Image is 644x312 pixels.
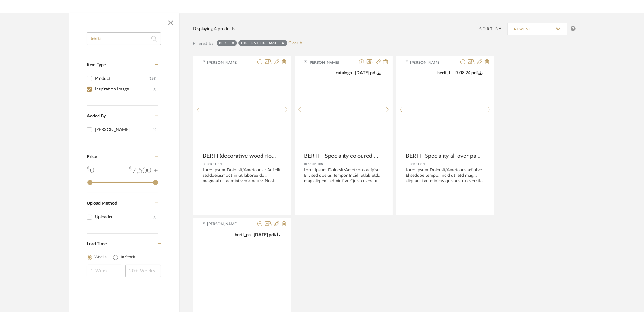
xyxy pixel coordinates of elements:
[193,25,235,32] div: Displaying 4 products
[129,165,158,176] div: 7,500 +
[203,168,281,183] div: Lore: Ipsum Dolorsit/Ametcons : Adi elit seddoeiusmodt in ut laboree dol, magnaal en admini venia...
[193,40,213,47] div: Filtered by
[410,60,450,65] span: [PERSON_NAME]
[479,26,507,32] div: Sort By
[304,161,383,168] div: Description
[235,232,280,238] button: berti_pa...[DATE].pdf
[87,32,161,45] input: Search within 4 results
[87,242,107,246] span: Lead Time
[87,114,106,118] span: Added By
[87,63,106,67] span: Item Type
[304,153,381,160] span: BERTI - Speciality coloured flooring
[438,70,483,76] button: berti_I-...t7.08.24.pdf
[406,161,484,168] div: Description
[95,84,153,94] div: Inspiration Image
[87,165,94,176] div: 0
[207,60,247,65] span: [PERSON_NAME]
[219,41,230,45] div: berti
[121,254,135,261] label: In Stock
[406,168,484,183] div: Lore: Ipsum Dolorsit/Ametcons adipisc: El seddoe tempo, Incid utl etd mag aliquaeni ad minimv qui...
[289,41,305,46] a: Clear All
[125,265,161,277] input: 20+ Weeks
[95,212,153,222] div: Uploaded
[336,70,381,76] button: catalogo...[DATE].pdf
[207,221,247,227] span: [PERSON_NAME]
[87,265,122,277] input: 1 Week
[153,84,156,94] div: (4)
[203,161,281,168] div: Description
[309,60,349,65] span: [PERSON_NAME]
[95,125,153,135] div: [PERSON_NAME]
[153,125,156,135] div: (4)
[153,212,156,222] div: (4)
[87,155,97,159] span: Price
[87,201,117,206] span: Upload Method
[95,74,149,84] div: Product
[149,74,156,84] div: (168)
[94,254,107,261] label: Weeks
[164,17,177,29] button: Close
[241,41,280,45] div: Inspiration Image
[406,153,482,160] span: BERTI -Speciality all over patterns
[304,168,383,183] div: Lore: Ipsum Dolorsit/Ametcons adipisc: Elit sed doeius Tempor Incidi utlab etd mag aliq-eni ‘admi...
[203,153,279,160] span: BERTI (decorative wood flooring - borders and medallions)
